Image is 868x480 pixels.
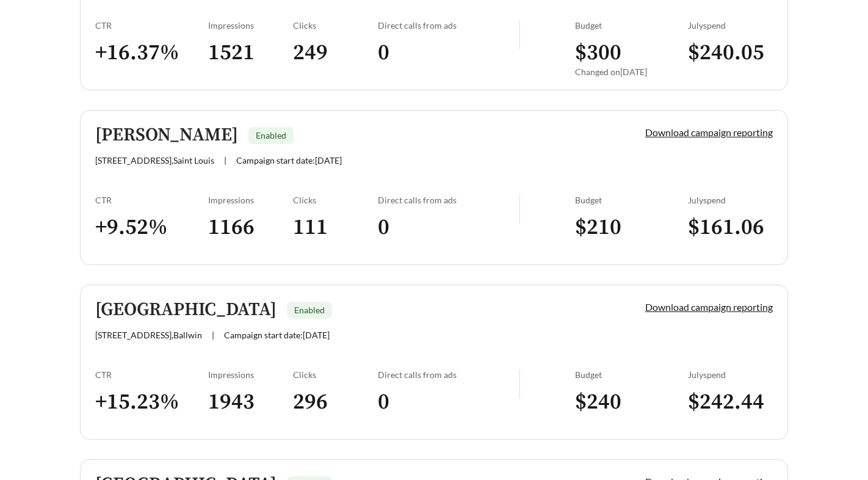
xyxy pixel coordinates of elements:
[378,388,519,416] h3: 0
[95,369,208,380] div: CTR
[688,214,773,241] h3: $ 161.06
[95,39,208,67] h3: + 16.37 %
[95,125,238,145] h5: [PERSON_NAME]
[293,369,378,380] div: Clicks
[688,20,773,31] div: July spend
[645,301,773,313] a: Download campaign reporting
[95,388,208,416] h3: + 15.23 %
[688,39,773,67] h3: $ 240.05
[95,214,208,241] h3: + 9.52 %
[95,155,214,165] span: [STREET_ADDRESS] , Saint Louis
[224,155,226,165] span: |
[95,330,202,340] span: [STREET_ADDRESS] , Ballwin
[378,20,519,31] div: Direct calls from ads
[688,195,773,205] div: July spend
[293,195,378,205] div: Clicks
[519,195,520,224] img: line
[224,330,330,340] span: Campaign start date: [DATE]
[294,305,325,315] span: Enabled
[293,20,378,31] div: Clicks
[208,214,293,241] h3: 1166
[293,214,378,241] h3: 111
[575,388,688,416] h3: $ 240
[80,110,788,265] a: [PERSON_NAME]Enabled[STREET_ADDRESS],Saint Louis|Campaign start date:[DATE]Download campaign repo...
[575,195,688,205] div: Budget
[378,195,519,205] div: Direct calls from ads
[645,126,773,138] a: Download campaign reporting
[208,195,293,205] div: Impressions
[688,369,773,380] div: July spend
[293,388,378,416] h3: 296
[236,155,342,165] span: Campaign start date: [DATE]
[378,214,519,241] h3: 0
[208,388,293,416] h3: 1943
[575,214,688,241] h3: $ 210
[208,39,293,67] h3: 1521
[208,369,293,380] div: Impressions
[575,369,688,380] div: Budget
[519,369,520,399] img: line
[378,39,519,67] h3: 0
[95,20,208,31] div: CTR
[688,388,773,416] h3: $ 242.44
[80,285,788,440] a: [GEOGRAPHIC_DATA]Enabled[STREET_ADDRESS],Ballwin|Campaign start date:[DATE]Download campaign repo...
[208,20,293,31] div: Impressions
[575,67,688,77] div: Changed on [DATE]
[212,330,214,340] span: |
[378,369,519,380] div: Direct calls from ads
[293,39,378,67] h3: 249
[575,39,688,67] h3: $ 300
[256,130,286,140] span: Enabled
[95,300,277,320] h5: [GEOGRAPHIC_DATA]
[519,20,520,49] img: line
[575,20,688,31] div: Budget
[95,195,208,205] div: CTR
